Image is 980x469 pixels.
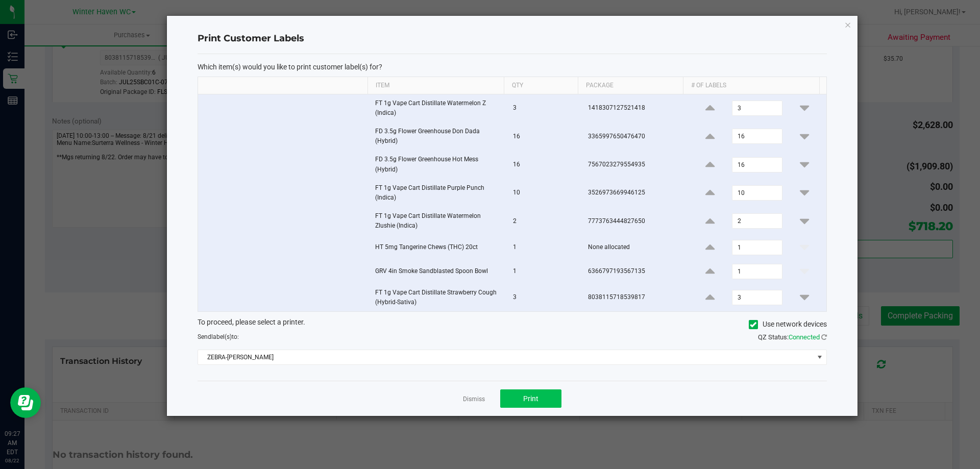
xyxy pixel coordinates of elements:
td: GRV 4in Smoke Sandblasted Spoon Bowl [369,260,507,284]
th: Item [367,77,504,94]
td: 7773763444827650 [582,207,689,235]
p: Which item(s) would you like to print customer label(s) for? [198,62,827,71]
td: 3 [507,284,582,311]
span: Send to: [198,333,239,340]
a: Dismiss [463,395,485,404]
td: 10 [507,179,582,207]
td: 16 [507,122,582,151]
td: None allocated [582,236,689,260]
span: Print [523,394,538,403]
h4: Print Customer Labels [198,32,827,45]
td: FT 1g Vape Cart Distillate Watermelon Z (Indica) [369,94,507,122]
div: To proceed, please select a printer. [190,317,835,332]
span: QZ Status: [758,333,827,341]
td: 3526973669946125 [582,179,689,207]
span: label(s) [211,333,232,340]
td: 6366797193567135 [582,260,689,284]
td: FD 3.5g Flower Greenhouse Hot Mess (Hybrid) [369,151,507,179]
td: 8038115718539817 [582,284,689,311]
td: 7567023279554935 [582,151,689,179]
button: Print [500,389,561,408]
td: 1418307127521418 [582,94,689,122]
label: Use network devices [749,319,827,330]
iframe: Resource center [10,387,41,418]
td: 3365997650476470 [582,122,689,151]
td: 2 [507,207,582,235]
td: HT 5mg Tangerine Chews (THC) 20ct [369,236,507,260]
td: 1 [507,260,582,284]
th: Qty [504,77,578,94]
td: FT 1g Vape Cart Distillate Strawberry Cough (Hybrid-Sativa) [369,284,507,311]
td: FT 1g Vape Cart Distillate Purple Punch (Indica) [369,179,507,207]
span: ZEBRA-[PERSON_NAME] [198,350,814,364]
th: Package [578,77,683,94]
span: Connected [789,333,820,341]
td: 1 [507,236,582,260]
td: FD 3.5g Flower Greenhouse Don Dada (Hybrid) [369,122,507,151]
td: FT 1g Vape Cart Distillate Watermelon Zlushie (Indica) [369,207,507,235]
th: # of labels [683,77,819,94]
td: 16 [507,151,582,179]
td: 3 [507,94,582,122]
